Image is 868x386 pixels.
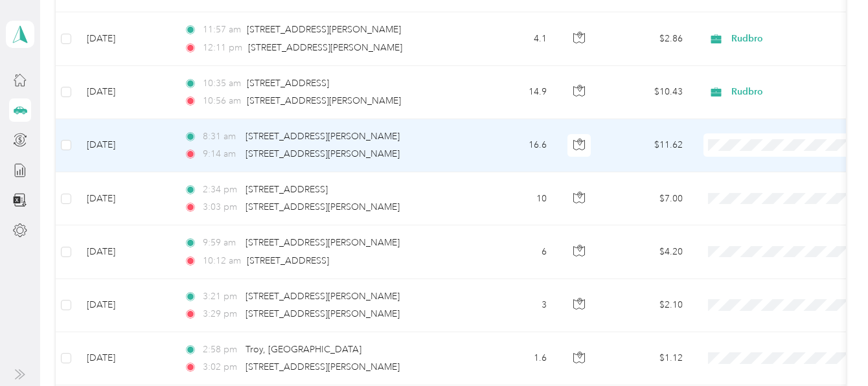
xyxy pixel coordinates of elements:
td: [DATE] [76,66,174,119]
td: [DATE] [76,332,174,385]
span: 3:29 pm [203,307,240,321]
span: 8:31 am [203,130,240,144]
span: 9:59 am [203,236,240,250]
span: 10:56 am [203,94,241,108]
td: 16.6 [472,119,557,172]
span: [STREET_ADDRESS][PERSON_NAME] [246,201,400,212]
span: [STREET_ADDRESS][PERSON_NAME] [246,131,400,142]
span: 10:35 am [203,76,241,91]
td: $2.86 [602,12,693,65]
td: 10 [472,172,557,225]
span: Rudbro [731,32,850,46]
span: 3:21 pm [203,289,240,304]
span: [STREET_ADDRESS] [247,255,329,266]
span: 2:34 pm [203,183,240,197]
span: 2:58 pm [203,343,240,357]
span: 11:57 am [203,23,241,37]
span: [STREET_ADDRESS][PERSON_NAME] [246,308,400,319]
span: 12:11 pm [203,41,242,55]
span: [STREET_ADDRESS][PERSON_NAME] [246,237,400,248]
td: $10.43 [602,66,693,119]
td: $7.00 [602,172,693,225]
td: [DATE] [76,12,174,65]
span: 3:02 pm [203,360,240,374]
span: Troy, [GEOGRAPHIC_DATA] [246,344,361,355]
span: 10:12 am [203,254,241,268]
span: [STREET_ADDRESS][PERSON_NAME] [248,42,402,53]
td: [DATE] [76,279,174,332]
span: [STREET_ADDRESS][PERSON_NAME] [246,361,400,372]
td: $1.12 [602,332,693,385]
span: 3:03 pm [203,200,240,214]
td: 1.6 [472,332,557,385]
td: [DATE] [76,172,174,225]
td: 4.1 [472,12,557,65]
span: Rudbro [731,85,850,99]
iframe: Everlance-gr Chat Button Frame [795,313,868,386]
span: [STREET_ADDRESS] [246,184,328,195]
span: [STREET_ADDRESS][PERSON_NAME] [246,291,400,302]
span: 9:14 am [203,147,240,161]
td: $11.62 [602,119,693,172]
td: $4.20 [602,225,693,278]
td: 14.9 [472,66,557,119]
td: [DATE] [76,225,174,278]
span: [STREET_ADDRESS] [247,78,329,89]
td: [DATE] [76,119,174,172]
td: 6 [472,225,557,278]
td: 3 [472,279,557,332]
td: $2.10 [602,279,693,332]
span: [STREET_ADDRESS][PERSON_NAME] [247,24,401,35]
span: [STREET_ADDRESS][PERSON_NAME] [246,148,400,159]
span: [STREET_ADDRESS][PERSON_NAME] [247,95,401,106]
